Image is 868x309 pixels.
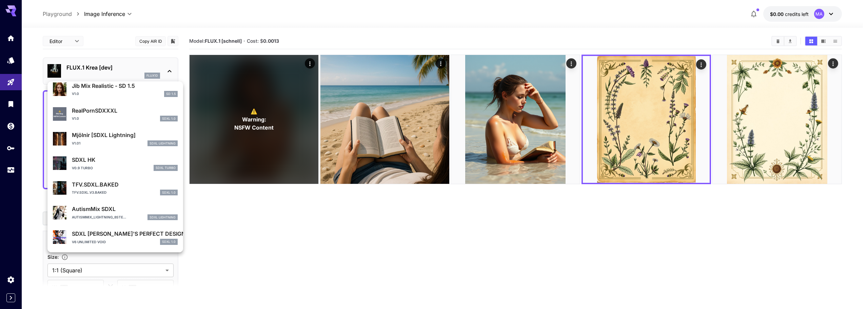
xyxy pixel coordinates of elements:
[156,166,176,170] p: SDXL Turbo
[53,202,178,223] div: AutismMix SDXLAutismMix_Lightning_8ste...SDXL Lightning
[72,82,178,90] p: Jib Mix Realistic - SD 1.5
[53,227,178,248] div: SDXL [PERSON_NAME]'S PERFECT DESIGN 🎨V6 UNLIMITED VOIDSDXL 1.0
[72,205,178,213] p: AutismMix SDXL
[72,215,126,220] p: AutismMix_Lightning_8ste...
[53,104,178,124] div: ⚠️Warning:NSFW ContentRealPornSDXXXLv1.0SDXL 1.0
[72,141,80,146] p: v1.01
[59,110,61,113] span: ⚠️
[72,116,79,121] p: v1.0
[150,141,176,146] p: SDXL Lightning
[72,180,178,189] p: TFV.SDXL.BAKED
[72,166,93,171] p: v0.9 TURBO
[72,190,106,195] p: TFV.SDXL.V3.BAKED
[54,115,66,118] span: NSFW Content
[53,153,178,174] div: SDXL HKv0.9 TURBOSDXL Turbo
[72,131,178,139] p: Mjölnir [SDXL Lightning]
[162,116,176,121] p: SDXL 1.0
[72,239,106,245] p: V6 UNLIMITED VOID
[162,190,176,195] p: SDXL 1.0
[72,91,79,96] p: v1.0
[72,230,178,238] p: SDXL [PERSON_NAME]'S PERFECT DESIGN 🎨
[166,92,176,96] p: SD 1.5
[72,156,178,164] p: SDXL HK
[53,128,178,149] div: Mjölnir [SDXL Lightning]v1.01SDXL Lightning
[53,79,178,100] div: Jib Mix Realistic - SD 1.5v1.0SD 1.5
[53,178,178,198] div: TFV.SDXL.BAKEDTFV.SDXL.V3.BAKEDSDXL 1.0
[72,107,178,115] p: RealPornSDXXXL
[150,215,176,220] p: SDXL Lightning
[56,113,63,115] span: Warning:
[162,239,176,244] p: SDXL 1.0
